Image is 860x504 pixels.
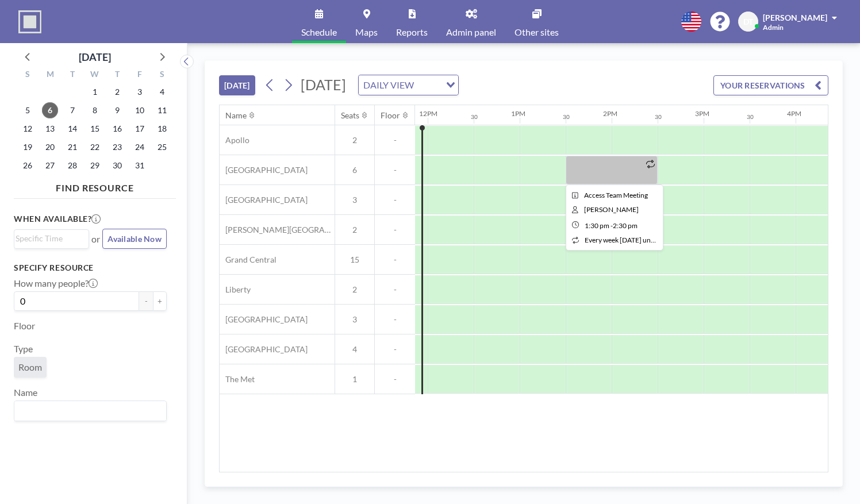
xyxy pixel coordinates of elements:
div: Seats [341,110,359,121]
div: W [84,68,106,83]
span: Available Now [107,234,162,244]
div: 30 [747,113,754,121]
span: Monday, October 27, 2025 [42,157,58,174]
div: Name [225,110,247,121]
button: + [153,291,167,311]
span: Pamela Veras [584,205,639,214]
div: 30 [655,113,662,121]
img: organization-logo [18,10,41,33]
span: Sunday, October 26, 2025 [20,157,36,174]
div: S [17,68,39,83]
span: [GEOGRAPHIC_DATA] [220,314,308,325]
label: How many people? [14,278,98,289]
div: 1PM [511,109,525,118]
input: Search for option [16,232,82,245]
span: - [375,165,415,175]
label: Name [14,387,37,398]
span: Saturday, October 4, 2025 [154,84,170,100]
div: Search for option [359,75,458,95]
h3: Specify resource [14,263,167,273]
span: Thursday, October 16, 2025 [109,121,125,137]
div: T [106,68,128,83]
span: Friday, October 31, 2025 [132,157,148,174]
span: - [375,284,415,295]
span: 2:30 PM [613,221,638,230]
span: Wednesday, October 29, 2025 [87,157,103,174]
span: Sunday, October 19, 2025 [20,139,36,155]
div: 30 [563,113,570,121]
span: Friday, October 3, 2025 [132,84,148,100]
span: Sunday, October 5, 2025 [20,102,36,118]
div: M [39,68,62,83]
button: [DATE] [219,75,255,95]
span: Admin panel [446,28,496,37]
div: Floor [381,110,400,121]
span: 3 [335,195,374,205]
div: 3PM [695,109,709,118]
span: Wednesday, October 15, 2025 [87,121,103,137]
label: Type [14,343,33,355]
span: - [375,255,415,265]
span: Grand Central [220,255,277,265]
button: YOUR RESERVATIONS [713,75,828,95]
span: 3 [335,314,374,325]
span: [GEOGRAPHIC_DATA] [220,344,308,355]
div: 4PM [787,109,801,118]
button: - [139,291,153,311]
span: 1 [335,374,374,384]
span: Room [18,361,42,372]
input: Search for option [417,78,439,93]
div: F [128,68,151,83]
div: S [151,68,173,83]
div: Search for option [14,230,89,247]
span: Monday, October 6, 2025 [42,102,58,118]
span: Saturday, October 11, 2025 [154,102,170,118]
span: Admin [763,23,784,32]
span: Schedule [301,28,337,37]
span: Thursday, October 30, 2025 [109,157,125,174]
span: Thursday, October 2, 2025 [109,84,125,100]
span: Maps [355,28,378,37]
span: Tuesday, October 7, 2025 [64,102,80,118]
span: every week [DATE] until [DATE] [585,236,679,244]
div: T [62,68,84,83]
div: 30 [471,113,478,121]
div: [DATE] [79,49,111,65]
span: Monday, October 13, 2025 [42,121,58,137]
span: Saturday, October 18, 2025 [154,121,170,137]
span: Wednesday, October 8, 2025 [87,102,103,118]
span: [PERSON_NAME] [763,13,827,22]
span: - [375,135,415,145]
span: Monday, October 20, 2025 [42,139,58,155]
button: Available Now [102,229,167,249]
span: The Met [220,374,255,384]
span: 6 [335,165,374,175]
span: Wednesday, October 1, 2025 [87,84,103,100]
div: 2PM [603,109,617,118]
span: 4 [335,344,374,355]
span: - [375,195,415,205]
span: Tuesday, October 28, 2025 [64,157,80,174]
div: Search for option [14,401,166,421]
span: 1:30 PM [585,221,609,230]
span: Thursday, October 23, 2025 [109,139,125,155]
span: DAILY VIEW [361,78,416,93]
span: - [375,374,415,384]
div: 12PM [419,109,437,118]
span: [GEOGRAPHIC_DATA] [220,165,308,175]
span: [PERSON_NAME][GEOGRAPHIC_DATA] [220,225,335,235]
span: - [375,344,415,355]
span: Tuesday, October 21, 2025 [64,139,80,155]
span: Other sites [515,28,559,37]
span: Friday, October 10, 2025 [132,102,148,118]
input: Search for option [16,403,160,418]
span: [GEOGRAPHIC_DATA] [220,195,308,205]
span: Liberty [220,284,251,295]
span: 15 [335,255,374,265]
span: Wednesday, October 22, 2025 [87,139,103,155]
span: Access Team Meeting [584,191,648,199]
span: Apollo [220,135,249,145]
span: [DATE] [301,76,346,93]
span: Friday, October 24, 2025 [132,139,148,155]
span: DT [743,17,753,27]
